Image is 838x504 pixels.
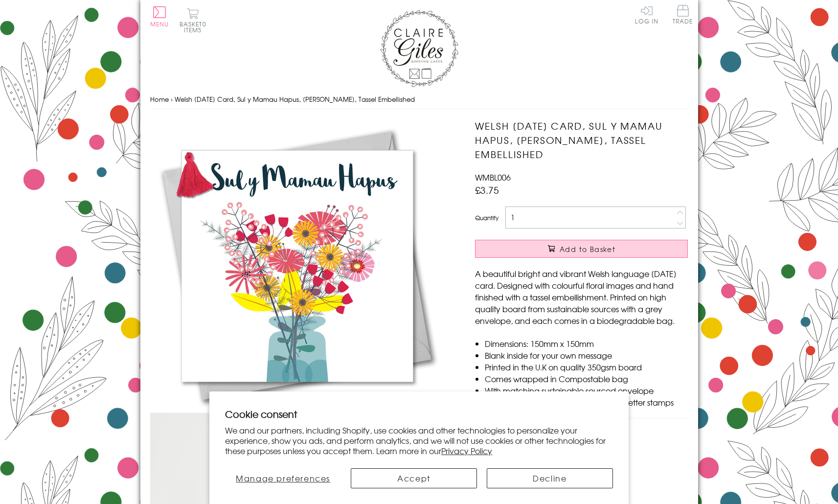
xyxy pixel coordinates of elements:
a: Trade [673,5,693,26]
h1: Welsh [DATE] Card, Sul y Mamau Hapus, [PERSON_NAME], Tassel Embellished [475,119,688,161]
span: Trade [673,5,693,24]
span: Add to Basket [560,244,615,254]
span: £3.75 [475,183,499,197]
li: Dimensions: 150mm x 150mm [485,338,688,349]
li: Printed in the U.K on quality 350gsm board [485,361,688,373]
span: Manage preferences [236,472,330,484]
nav: breadcrumbs [150,90,688,110]
label: Quantity [475,213,498,222]
span: Welsh [DATE] Card, Sul y Mamau Hapus, [PERSON_NAME], Tassel Embellished [175,94,415,104]
button: Accept [351,468,477,488]
button: Decline [487,468,613,488]
button: Menu [150,6,169,27]
img: Claire Giles Greetings Cards [380,10,458,87]
p: We and our partners, including Shopify, use cookies and other technologies to personalize your ex... [225,425,613,456]
span: WMBL006 [475,171,511,183]
p: A beautiful bright and vibrant Welsh language [DATE] card. Designed with colourful floral images ... [475,268,688,326]
li: Comes wrapped in Compostable bag [485,373,688,385]
li: With matching sustainable sourced envelope [485,385,688,396]
button: Add to Basket [475,240,688,258]
a: Log In [635,5,658,24]
span: 0 items [184,20,206,34]
span: › [171,94,173,104]
button: Basket0 items [180,8,206,33]
img: Welsh Mother's Day Card, Sul y Mamau Hapus, Bouquet, Tassel Embellished [150,119,444,412]
h2: Cookie consent [225,407,613,421]
li: Blank inside for your own message [485,349,688,361]
span: Menu [150,20,169,28]
a: Home [150,94,169,104]
button: Manage preferences [225,468,341,488]
a: Privacy Policy [441,445,492,457]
